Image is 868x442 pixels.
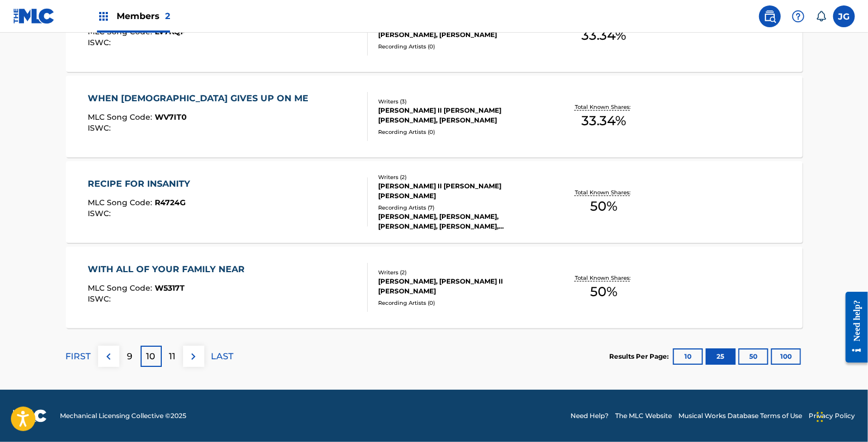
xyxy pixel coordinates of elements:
div: WITH ALL OF YOUR FAMILY NEAR [88,263,250,276]
div: Drag [817,401,823,433]
span: ISWC : [88,208,113,218]
img: right [187,350,200,363]
a: Public Search [759,5,781,27]
img: Top Rightsholders [97,10,110,23]
span: MLC Song Code : [88,283,155,293]
p: Results Per Page: [610,352,672,361]
div: [PERSON_NAME], [PERSON_NAME], [PERSON_NAME], [PERSON_NAME], [PERSON_NAME] [378,212,543,231]
span: R4724G [155,198,186,207]
span: ISWC : [88,38,113,47]
img: left [102,350,115,363]
a: WITH ALL OF YOUR FAMILY NEARMLC Song Code:W5317TISWC:Writers (2)[PERSON_NAME], [PERSON_NAME] II [... [66,247,803,328]
img: help [792,10,805,23]
div: Writers ( 3 ) [378,97,543,106]
span: W5317T [155,283,185,293]
span: ISWC : [88,294,113,304]
img: logo [13,409,47,422]
span: WV7IT0 [155,112,187,122]
p: Total Known Shares: [575,103,633,111]
button: 25 [706,348,736,365]
span: ISWC : [88,123,113,133]
div: [PERSON_NAME], [PERSON_NAME] II [PERSON_NAME] [378,277,543,296]
span: MLC Song Code : [88,198,155,207]
button: 50 [738,348,768,365]
a: The MLC Website [615,411,672,421]
img: MLC Logo [13,8,55,24]
a: Need Help? [570,411,609,421]
span: 2 [165,11,170,21]
button: 10 [673,348,703,365]
div: RECIPE FOR INSANITY [88,177,196,191]
div: Recording Artists ( 0 ) [378,299,543,307]
a: Privacy Policy [809,411,855,421]
div: Writers ( 2 ) [378,173,543,181]
span: Members [117,10,170,22]
span: 33.34 % [581,26,626,45]
a: Musical Works Database Terms of Use [678,411,802,421]
button: 100 [771,348,801,365]
span: 33.34 % [581,111,626,131]
p: Total Known Shares: [575,188,633,197]
div: [PERSON_NAME] II [PERSON_NAME] [PERSON_NAME], [PERSON_NAME] [378,106,543,125]
p: FIRST [66,350,91,363]
p: Total Known Shares: [575,274,633,282]
div: Recording Artists ( 7 ) [378,204,543,212]
iframe: Resource Center [837,283,868,371]
p: 9 [127,350,132,363]
a: WHEN [DEMOGRAPHIC_DATA] GIVES UP ON MEMLC Song Code:WV7IT0ISWC:Writers (3)[PERSON_NAME] II [PERSO... [66,76,803,157]
p: LAST [211,350,234,363]
a: RECIPE FOR INSANITYMLC Song Code:R4724GISWC:Writers (2)[PERSON_NAME] II [PERSON_NAME] [PERSON_NAM... [66,161,803,243]
div: Writers ( 2 ) [378,268,543,277]
div: Help [787,5,809,27]
span: 50 % [590,282,617,302]
div: User Menu [833,5,855,27]
div: WHEN [DEMOGRAPHIC_DATA] GIVES UP ON ME [88,92,314,105]
div: Recording Artists ( 0 ) [378,42,543,51]
p: 10 [147,350,156,363]
span: Mechanical Licensing Collective © 2025 [60,411,186,421]
div: Notifications [816,11,827,22]
span: 50 % [590,197,617,216]
div: [PERSON_NAME] II [PERSON_NAME] [PERSON_NAME] [378,181,543,201]
img: search [763,10,776,23]
span: MLC Song Code : [88,112,155,122]
iframe: Chat Widget [814,390,868,442]
div: Recording Artists ( 0 ) [378,128,543,136]
p: 11 [169,350,175,363]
